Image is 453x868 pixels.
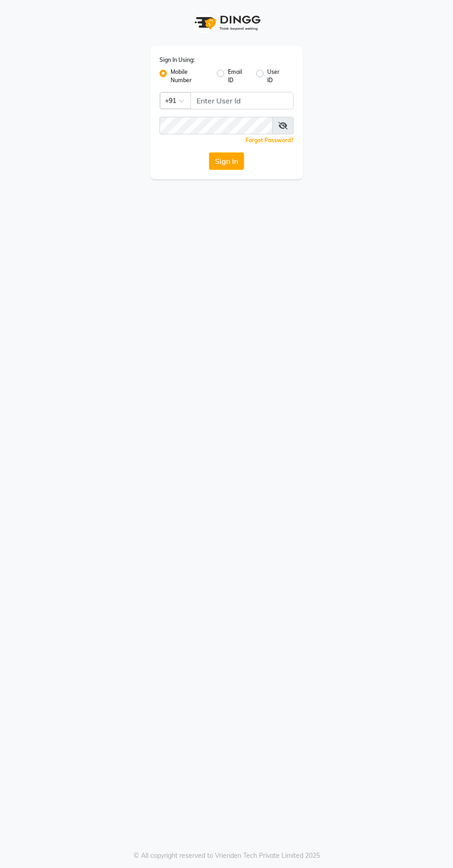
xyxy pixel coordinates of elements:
button: Sign In [209,152,244,170]
label: Sign In Using: [159,56,195,64]
label: Mobile Number [171,68,209,84]
label: User ID [267,68,286,84]
a: Forgot Password? [245,137,294,144]
label: Email ID [228,68,249,84]
input: Username [159,117,273,134]
input: Username [190,92,294,109]
img: logo1.svg [190,9,263,36]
